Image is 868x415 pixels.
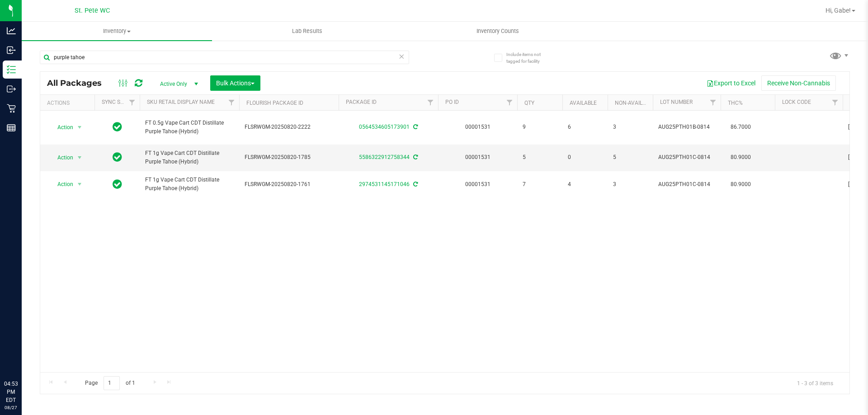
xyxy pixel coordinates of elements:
[22,27,212,35] span: Inventory
[658,180,715,189] span: AUG25PTH01C-0814
[359,124,410,130] a: 0564534605173901
[245,153,333,162] span: FLSRWGM-20250820-1785
[49,151,74,164] span: Action
[412,124,418,130] span: Sync from Compliance System
[523,153,557,162] span: 5
[145,176,234,193] span: FT 1g Vape Cart CDT Distillate Purple Tahoe (Hybrid)
[113,121,122,133] span: In Sync
[658,123,715,131] span: AUG25PTH01B-0814
[726,121,755,134] span: 86.7000
[7,123,16,132] inline-svg: Reports
[147,99,215,105] a: Sku Retail Display Name
[75,7,110,14] span: St. Pete WC
[4,380,18,404] p: 04:53 PM EDT
[761,75,836,91] button: Receive Non-Cannabis
[706,95,721,110] a: Filter
[49,178,74,191] span: Action
[613,180,647,189] span: 3
[701,75,761,91] button: Export to Excel
[210,75,260,91] button: Bulk Actions
[782,99,811,105] a: Lock Code
[412,181,418,187] span: Sync from Compliance System
[40,51,409,64] input: Search Package ID, Item Name, SKU, Lot or Part Number...
[246,100,303,106] a: Flourish Package ID
[613,123,647,131] span: 3
[506,51,552,65] span: Include items not tagged for facility
[465,154,491,160] a: 00001531
[47,78,111,88] span: All Packages
[346,99,377,105] a: Package ID
[828,95,843,110] a: Filter
[125,95,140,110] a: Filter
[7,26,16,35] inline-svg: Analytics
[464,27,531,35] span: Inventory Counts
[790,376,840,390] span: 1 - 3 of 3 items
[568,153,602,162] span: 0
[359,181,410,187] a: 2974531145171046
[22,22,212,41] a: Inventory
[523,123,557,131] span: 9
[74,178,85,191] span: select
[726,151,755,164] span: 80.9000
[728,100,743,106] a: THC%
[568,123,602,131] span: 6
[445,99,459,105] a: PO ID
[502,95,517,110] a: Filter
[658,153,715,162] span: AUG25PTH01C-0814
[465,124,491,130] a: 00001531
[660,99,693,105] a: Lot Number
[523,180,557,189] span: 7
[224,95,239,110] a: Filter
[212,22,402,41] a: Lab Results
[615,100,655,106] a: Non-Available
[465,181,491,187] a: 00001531
[423,95,438,110] a: Filter
[77,376,142,390] span: Page of 1
[49,121,74,134] span: Action
[524,100,534,106] a: Qty
[145,149,234,166] span: FT 1g Vape Cart CDT Distillate Purple Tahoe (Hybrid)
[359,154,410,160] a: 5586322912758344
[27,341,38,352] iframe: Resource center unread badge
[398,51,405,62] span: Clear
[145,119,234,136] span: FT 0.5g Vape Cart CDT Distillate Purple Tahoe (Hybrid)
[402,22,593,41] a: Inventory Counts
[7,65,16,74] inline-svg: Inventory
[7,46,16,55] inline-svg: Inbound
[245,180,333,189] span: FLSRWGM-20250820-1761
[113,151,122,163] span: In Sync
[104,376,120,390] input: 1
[245,123,333,131] span: FLSRWGM-20250820-2222
[412,154,418,160] span: Sync from Compliance System
[7,104,16,113] inline-svg: Retail
[102,99,137,105] a: Sync Status
[826,7,851,14] span: Hi, Gabe!
[74,121,85,134] span: select
[7,84,16,93] inline-svg: Outbound
[4,404,18,411] p: 08/27
[613,153,647,162] span: 5
[568,180,602,189] span: 4
[726,178,755,191] span: 80.9000
[216,79,255,87] span: Bulk Actions
[9,343,36,370] iframe: Resource center
[280,27,335,35] span: Lab Results
[570,100,597,106] a: Available
[74,151,85,164] span: select
[47,100,91,106] div: Actions
[113,178,122,191] span: In Sync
